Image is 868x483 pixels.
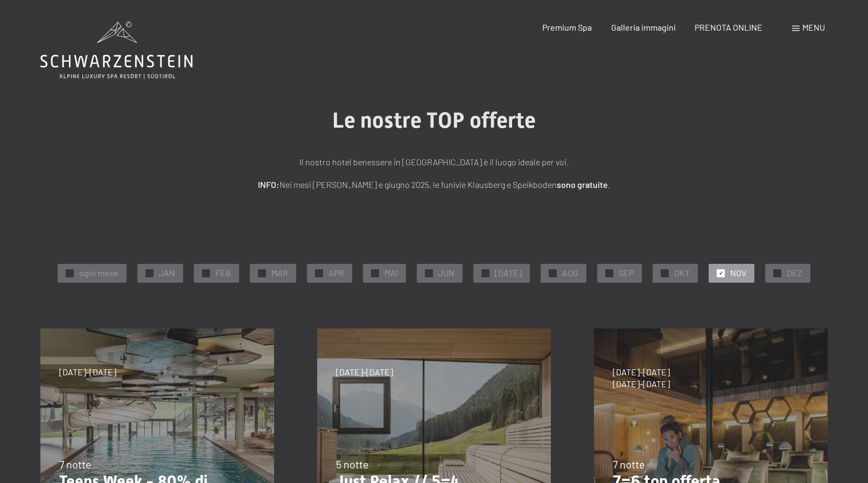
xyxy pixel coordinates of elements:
span: AUG [562,267,578,279]
span: [DATE]-[DATE] [59,366,116,378]
span: [DATE] [495,267,522,279]
span: 7 notte [59,458,92,471]
p: Nei mesi [PERSON_NAME] e giugno 2025, le funivie Klausberg e Speikboden . [165,178,703,192]
span: ✓ [719,269,723,277]
span: ✓ [663,269,667,277]
a: Galleria immagini [611,22,676,32]
span: JUN [438,267,454,279]
span: ✓ [148,269,152,277]
span: NOV [730,267,746,279]
strong: sono gratuite [557,179,608,190]
span: OKT [674,267,690,279]
span: ✓ [484,269,488,277]
span: ✓ [204,269,208,277]
span: ✓ [260,269,264,277]
p: Il nostro hotel benessere in [GEOGRAPHIC_DATA] è il luogo ideale per voi. [165,155,703,169]
span: ✓ [427,269,431,277]
span: ogni mese [79,267,118,279]
span: JAN [159,267,175,279]
span: ✓ [68,269,72,277]
span: ✓ [317,269,321,277]
span: ✓ [775,269,780,277]
strong: INFO: [258,179,279,190]
a: Premium Spa [542,22,592,32]
span: ✓ [551,269,555,277]
span: 5 notte [336,458,369,471]
span: DEZ [787,267,802,279]
span: SEP [619,267,634,279]
span: Menu [802,22,825,32]
span: [DATE]-[DATE] [613,378,670,390]
span: FEB [215,267,231,279]
span: Le nostre TOP offerte [332,108,536,133]
span: ✓ [607,269,612,277]
span: [DATE]-[DATE] [336,366,393,378]
span: [DATE]-[DATE] [613,366,670,378]
span: 7 notte [613,458,645,471]
span: MAR [271,267,288,279]
a: PRENOTA ONLINE [695,22,762,32]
